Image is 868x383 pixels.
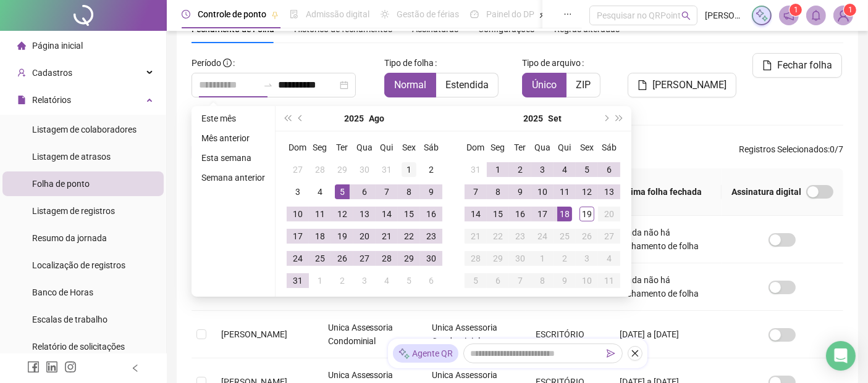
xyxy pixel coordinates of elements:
th: Dom [287,136,309,159]
td: 2025-08-06 [353,181,376,203]
th: Última folha fechada [610,168,722,216]
td: 2025-07-28 [309,159,331,181]
span: [PERSON_NAME] [705,9,744,22]
div: 22 [402,229,416,244]
span: Regras alteradas [554,25,620,33]
div: 27 [357,251,372,266]
th: Ter [331,136,353,159]
span: Página inicial [32,41,83,51]
button: prev-year [294,106,308,131]
span: facebook [27,361,40,373]
td: 2025-08-31 [465,159,487,181]
span: : 0 / 7 [739,142,843,162]
div: 1 [491,162,505,177]
div: 7 [379,184,394,199]
span: sun [381,10,389,19]
td: 2025-08-23 [420,225,442,247]
td: 2025-09-18 [554,203,576,225]
span: Ainda não há fechamento de folha [620,228,699,251]
div: 15 [402,207,416,221]
td: 2025-07-30 [353,159,376,181]
th: Seg [487,136,509,159]
td: 2025-09-29 [487,247,509,270]
div: 24 [535,229,550,244]
span: search [681,11,691,20]
div: 3 [535,162,550,177]
td: 2025-09-14 [465,203,487,225]
div: 5 [468,273,483,288]
div: 3 [290,184,305,199]
td: 2025-08-21 [376,225,398,247]
div: 2 [335,273,350,288]
span: Folha de ponto [32,179,90,189]
td: 2025-09-15 [487,203,509,225]
td: 2025-08-13 [353,203,376,225]
td: 2025-08-30 [420,247,442,270]
li: Esta semana [196,150,270,165]
td: 2025-08-05 [331,181,353,203]
div: 9 [424,184,439,199]
img: 57093 [834,6,853,25]
span: Cadastros [32,68,72,78]
td: 2025-09-01 [309,270,331,292]
sup: Atualize o seu contato no menu Meus Dados [844,4,856,16]
button: [PERSON_NAME] [628,73,736,97]
th: Sáb [598,136,620,159]
div: 4 [602,251,617,266]
td: 2025-08-09 [420,181,442,203]
div: 21 [379,229,394,244]
div: 22 [491,229,505,244]
th: Qui [376,136,398,159]
div: 14 [468,207,483,221]
div: 4 [557,162,572,177]
div: 30 [513,251,528,266]
td: 2025-08-27 [353,247,376,270]
th: Seg [309,136,331,159]
div: 16 [424,207,439,221]
button: month panel [548,106,562,131]
span: Painel do DP [486,9,534,19]
div: 11 [313,207,327,221]
div: 11 [602,273,617,288]
div: 25 [313,251,327,266]
div: Open Intercom Messenger [826,341,856,371]
div: 7 [513,273,528,288]
td: 2025-09-11 [554,181,576,203]
span: pushpin [271,11,279,19]
div: 19 [335,229,350,244]
div: 28 [468,251,483,266]
span: info-circle [223,59,232,67]
span: to [263,80,273,90]
td: 2025-10-09 [554,270,576,292]
td: 2025-10-08 [531,270,554,292]
span: instagram [64,361,77,373]
td: 2025-09-30 [509,247,531,270]
div: 5 [402,273,416,288]
div: 1 [535,251,550,266]
div: 19 [579,207,594,221]
td: 2025-08-26 [331,247,353,270]
div: 28 [313,162,327,177]
td: 2025-08-02 [420,159,442,181]
div: 12 [579,184,594,199]
span: Registros Selecionados [739,144,828,154]
div: 6 [491,273,505,288]
div: 26 [335,251,350,266]
div: 29 [335,162,350,177]
td: 2025-09-25 [554,225,576,247]
button: super-next-year [613,106,626,131]
td: 2025-08-20 [353,225,376,247]
div: 8 [535,273,550,288]
div: 4 [313,184,327,199]
td: 2025-10-06 [487,270,509,292]
li: Este mês [196,111,270,126]
div: Agente QR [393,344,458,363]
div: 6 [602,162,617,177]
div: 17 [535,207,550,221]
td: 2025-09-04 [554,159,576,181]
div: 31 [379,162,394,177]
td: 2025-09-24 [531,225,554,247]
td: 2025-09-03 [353,270,376,292]
div: 2 [513,162,528,177]
td: 2025-08-19 [331,225,353,247]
